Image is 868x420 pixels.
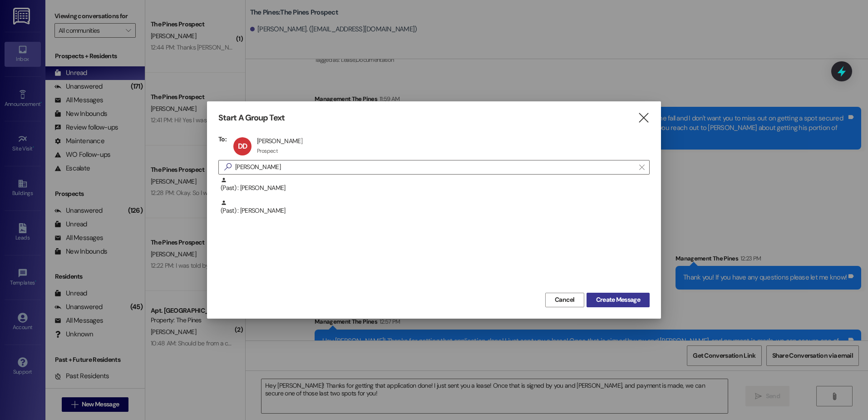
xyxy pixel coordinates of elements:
[238,141,247,151] span: DD
[555,295,575,305] span: Cancel
[596,295,640,305] span: Create Message
[639,164,644,171] i: 
[637,113,650,123] i: 
[218,200,650,222] div: (Past) : [PERSON_NAME]
[257,147,278,155] div: Prospect
[587,293,650,307] button: Create Message
[218,113,285,123] h3: Start A Group Text
[218,135,227,143] h3: To:
[221,162,235,172] i: 
[545,293,584,307] button: Cancel
[221,177,650,193] div: (Past) : [PERSON_NAME]
[221,200,650,215] div: (Past) : [PERSON_NAME]
[257,137,302,145] div: [PERSON_NAME]
[218,177,650,200] div: (Past) : [PERSON_NAME]
[635,160,649,174] button: Clear text
[235,161,635,174] input: Search for any contact or apartment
